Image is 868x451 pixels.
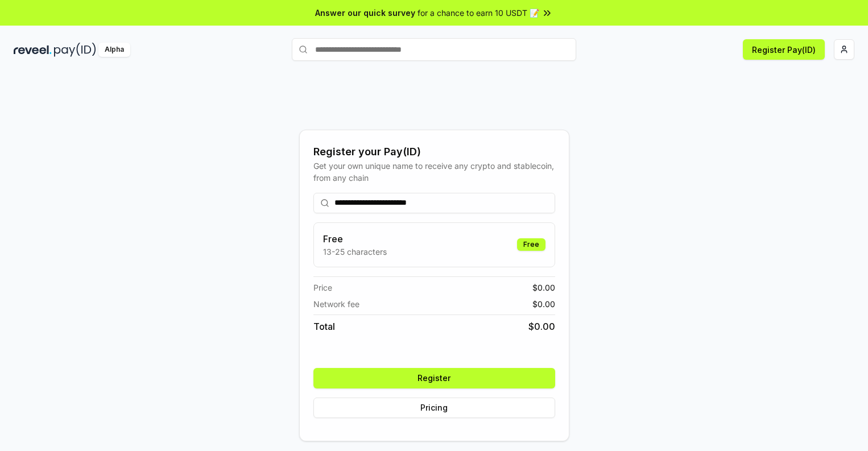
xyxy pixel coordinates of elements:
[323,232,387,246] h3: Free
[313,368,555,388] button: Register
[323,246,387,258] p: 13-25 characters
[313,320,335,333] span: Total
[313,160,555,184] div: Get your own unique name to receive any crypto and stablecoin, from any chain
[743,39,825,60] button: Register Pay(ID)
[517,238,545,251] div: Free
[315,7,415,19] span: Answer our quick survey
[418,7,539,19] span: for a chance to earn 10 USDT 📝
[54,43,96,57] img: pay_id
[98,43,130,57] div: Alpha
[313,398,555,418] button: Pricing
[313,144,555,160] div: Register your Pay(ID)
[532,298,555,310] span: $ 0.00
[14,43,52,57] img: reveel_dark
[532,282,555,293] span: $ 0.00
[313,298,359,310] span: Network fee
[313,282,332,293] span: Price
[528,320,555,333] span: $ 0.00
